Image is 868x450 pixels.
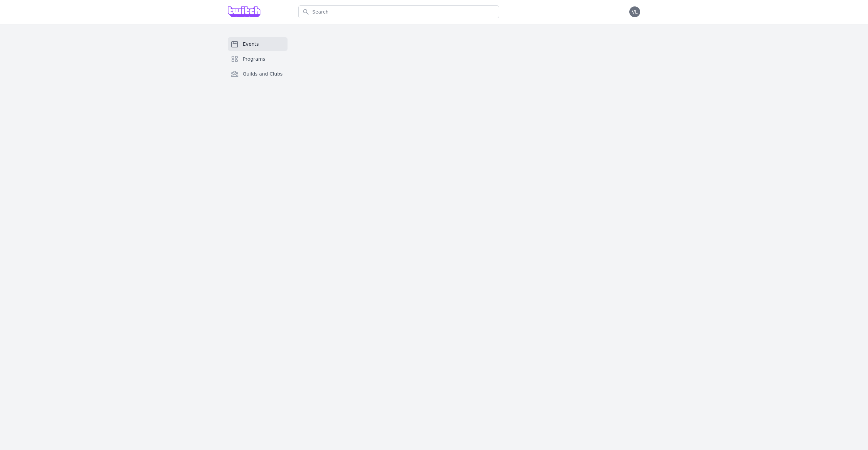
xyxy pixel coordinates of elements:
[243,41,259,47] span: Events
[298,5,499,18] input: Search
[228,37,288,91] nav: Sidebar
[243,56,265,62] span: Programs
[243,70,283,77] span: Guilds and Clubs
[228,6,260,17] img: Grove
[629,6,640,17] button: VL
[228,67,288,81] a: Guilds and Clubs
[228,37,288,51] a: Events
[228,52,288,66] a: Programs
[632,9,637,14] span: VL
